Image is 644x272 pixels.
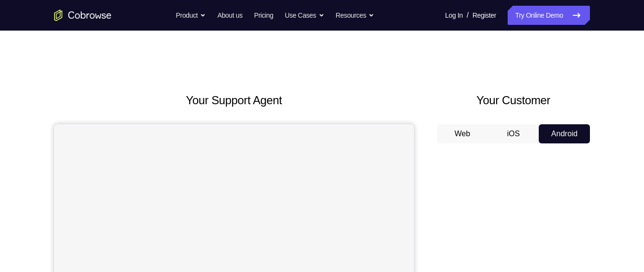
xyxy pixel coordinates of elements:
[217,6,242,25] a: About us
[508,6,590,25] a: Try Online Demo
[336,6,375,25] button: Resources
[176,6,206,25] button: Product
[466,10,468,21] span: /
[285,6,324,25] button: Use Cases
[473,6,496,25] a: Register
[254,6,273,25] a: Pricing
[437,124,488,143] button: Web
[54,10,111,21] a: Go to the home page
[445,6,463,25] a: Log In
[539,124,590,143] button: Android
[488,124,539,143] button: iOS
[437,92,590,109] h2: Your Customer
[54,92,414,109] h2: Your Support Agent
